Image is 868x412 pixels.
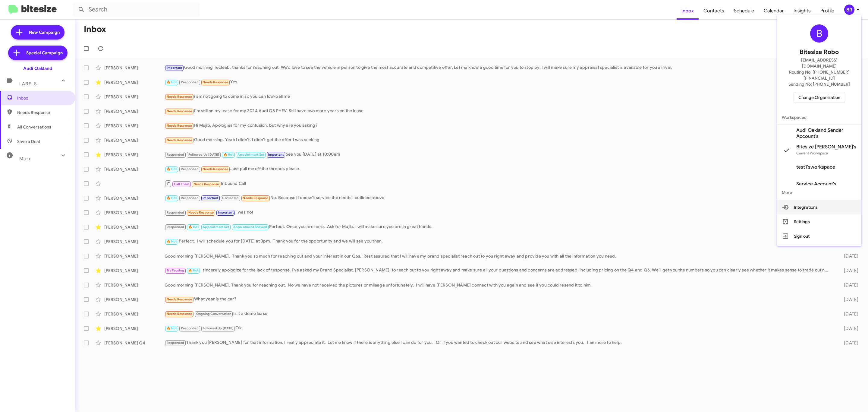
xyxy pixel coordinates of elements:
button: Settings [777,214,861,229]
span: Current Workspace [796,151,828,155]
span: Change Organization [798,92,840,103]
span: More [777,185,861,200]
span: Service Account's [796,181,836,187]
div: B [810,24,828,43]
span: Bitesize [PERSON_NAME]'s [796,144,856,150]
span: Workspaces [777,110,861,125]
span: Bitesize Robo [800,47,839,57]
span: test1'sworkspace [796,164,835,170]
span: Audi Oakland Sender Account's [796,127,857,139]
span: Sending No: [PHONE_NUMBER] [788,81,850,87]
button: Integrations [777,200,861,214]
button: Change Organization [794,92,845,103]
span: Routing No: [PHONE_NUMBER][FINANCIAL_ID] [784,69,854,81]
button: Sign out [777,229,861,243]
span: [EMAIL_ADDRESS][DOMAIN_NAME] [784,57,854,69]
